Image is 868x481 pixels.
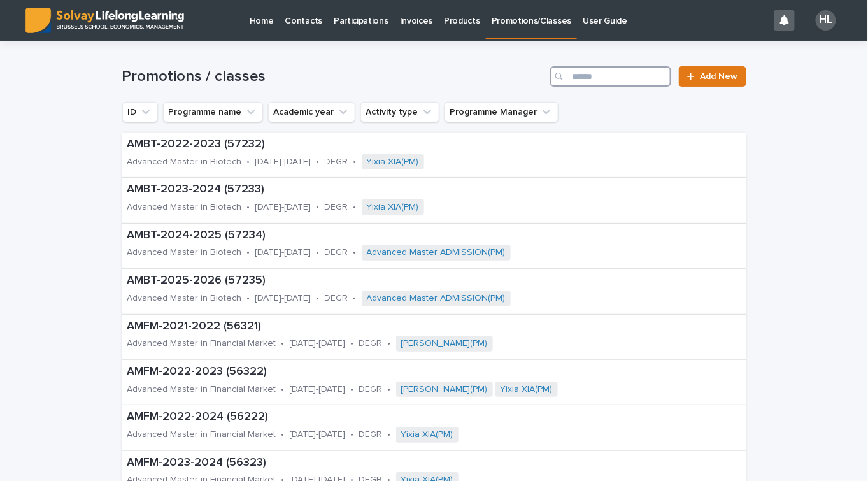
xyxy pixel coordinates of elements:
a: AMFM-2022-2024 (56222)Advanced Master in Financial Market•[DATE]-[DATE]•DEGR•Yixia XIA(PM) [122,405,746,450]
h1: Promotions / classes [122,68,546,86]
a: AMFM-2021-2022 (56321)Advanced Master in Financial Market•[DATE]-[DATE]•DEGR•[PERSON_NAME](PM) [122,315,746,360]
p: • [353,293,357,304]
p: • [247,202,250,213]
p: Advanced Master in Financial Market [127,338,276,349]
p: • [281,338,285,349]
p: • [317,157,320,168]
p: [DATE]-[DATE] [255,293,311,304]
p: • [247,157,250,168]
p: [DATE]-[DATE] [255,202,311,213]
p: • [388,429,391,440]
p: DEGR [359,384,383,395]
p: AMBT-2022-2023 (57232) [127,138,565,152]
p: • [247,247,250,258]
a: Yixia XIA(PM) [401,429,453,440]
p: • [351,338,354,349]
p: • [353,202,357,213]
p: • [317,202,320,213]
input: Search [550,66,671,87]
p: • [247,293,250,304]
p: • [351,384,354,395]
p: AMBT-2023-2024 (57233) [127,183,564,197]
p: [DATE]-[DATE] [255,157,311,168]
p: Advanced Master in Financial Market [127,384,276,395]
a: Advanced Master ADMISSION(PM) [367,247,506,258]
img: ED0IkcNQHGZZMpCVrDht [25,8,184,33]
p: [DATE]-[DATE] [255,247,311,258]
a: [PERSON_NAME](PM) [401,384,488,395]
a: AMBT-2022-2023 (57232)Advanced Master in Biotech•[DATE]-[DATE]•DEGR•Yixia XIA(PM) [122,133,746,178]
span: Add New [701,72,738,81]
p: • [388,338,391,349]
button: Programme name [163,102,263,122]
p: Advanced Master in Biotech [127,247,242,258]
p: • [281,384,285,395]
p: AMFM-2022-2023 (56322) [127,365,701,379]
p: Advanced Master in Biotech [127,157,242,168]
p: DEGR [325,157,348,168]
p: [DATE]-[DATE] [290,384,346,395]
p: • [353,157,357,168]
button: Academic year [268,102,355,122]
a: Yixia XIA(PM) [367,202,419,213]
a: AMBT-2025-2026 (57235)Advanced Master in Biotech•[DATE]-[DATE]•DEGR•Advanced Master ADMISSION(PM) [122,269,746,314]
div: HL [816,10,836,31]
a: AMFM-2022-2023 (56322)Advanced Master in Financial Market•[DATE]-[DATE]•DEGR•[PERSON_NAME](PM) Yi... [122,360,746,405]
p: Advanced Master in Financial Market [127,429,276,440]
p: DEGR [359,338,383,349]
p: Advanced Master in Biotech [127,293,242,304]
p: [DATE]-[DATE] [290,338,346,349]
p: AMFM-2021-2022 (56321) [127,320,630,334]
p: DEGR [359,429,383,440]
a: Advanced Master ADMISSION(PM) [367,293,506,304]
p: DEGR [325,247,348,258]
a: Yixia XIA(PM) [367,157,419,168]
p: • [351,429,354,440]
p: • [281,429,285,440]
p: • [353,247,357,258]
p: • [317,293,320,304]
p: AMFM-2022-2024 (56222) [127,410,602,424]
a: Yixia XIA(PM) [501,384,553,395]
a: Add New [679,66,746,87]
button: Programme Manager [445,102,559,122]
p: [DATE]-[DATE] [290,429,346,440]
a: [PERSON_NAME](PM) [401,338,488,349]
button: ID [122,102,158,122]
p: Advanced Master in Biotech [127,202,242,213]
p: • [317,247,320,258]
p: DEGR [325,202,348,213]
p: AMFM-2023-2024 (56323) [127,456,601,470]
p: DEGR [325,293,348,304]
p: AMBT-2024-2025 (57234) [127,229,652,243]
a: AMBT-2023-2024 (57233)Advanced Master in Biotech•[DATE]-[DATE]•DEGR•Yixia XIA(PM) [122,178,746,223]
button: Activity type [360,102,439,122]
p: • [388,384,391,395]
a: AMBT-2024-2025 (57234)Advanced Master in Biotech•[DATE]-[DATE]•DEGR•Advanced Master ADMISSION(PM) [122,224,746,269]
p: AMBT-2025-2026 (57235) [127,274,652,288]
